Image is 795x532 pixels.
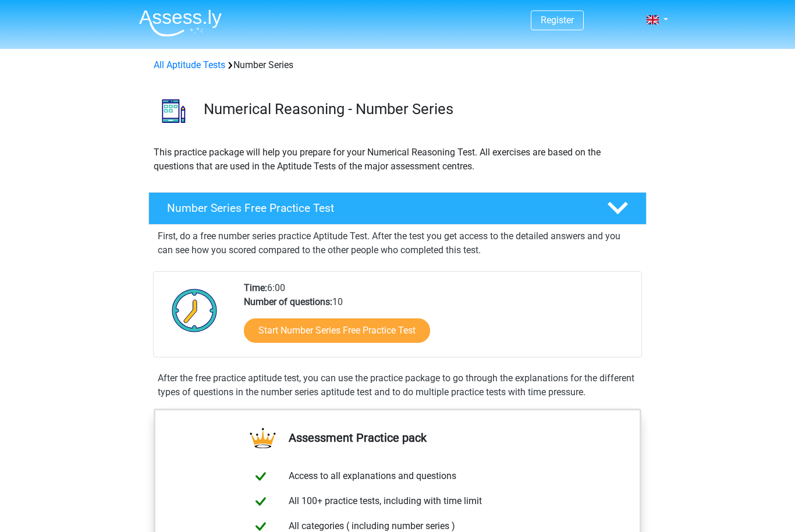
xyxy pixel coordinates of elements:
[153,371,642,399] div: After the free practice aptitude test, you can use the practice package to go through the explana...
[144,192,651,225] a: Number Series Free Practice Test
[165,281,224,339] img: Clock
[204,100,637,118] h3: Numerical Reasoning - Number Series
[149,58,646,72] div: Number Series
[235,281,641,357] div: 6:00 10
[167,201,588,215] h4: Number Series Free Practice Test
[244,282,267,293] b: Time:
[541,15,574,26] a: Register
[139,9,222,37] img: Assessly
[154,146,641,173] p: This practice package will help you prepare for your Numerical Reasoning Test. All exercises are ...
[154,59,225,70] a: All Aptitude Tests
[158,229,637,257] p: First, do a free number series practice Aptitude Test. After the test you get access to the detai...
[244,318,430,343] a: Start Number Series Free Practice Test
[244,296,332,307] b: Number of questions:
[149,86,198,136] img: number series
